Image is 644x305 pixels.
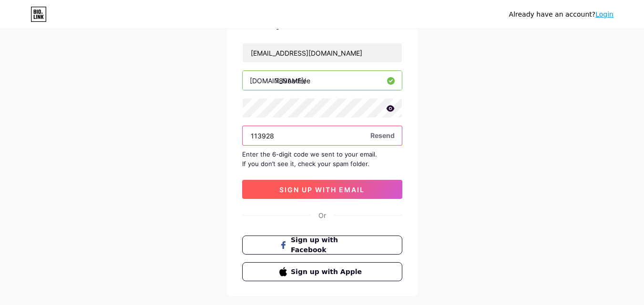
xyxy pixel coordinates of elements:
input: Paste login code [243,126,402,145]
button: sign up with email [242,180,402,199]
input: username [243,71,402,90]
span: Sign up with Apple [291,267,365,277]
div: [DOMAIN_NAME]/ [250,76,306,86]
span: sign up with email [279,186,365,194]
span: Sign up with Facebook [291,235,365,255]
span: Resend [370,130,395,140]
input: Email [243,43,402,62]
button: Sign up with Apple [242,262,402,281]
button: Sign up with Facebook [242,236,402,255]
div: Already have an account? [509,10,613,20]
a: Login [595,10,613,18]
div: Or [318,210,326,220]
div: Enter the 6-digit code we sent to your email. If you don’t see it, check your spam folder. [242,149,402,168]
